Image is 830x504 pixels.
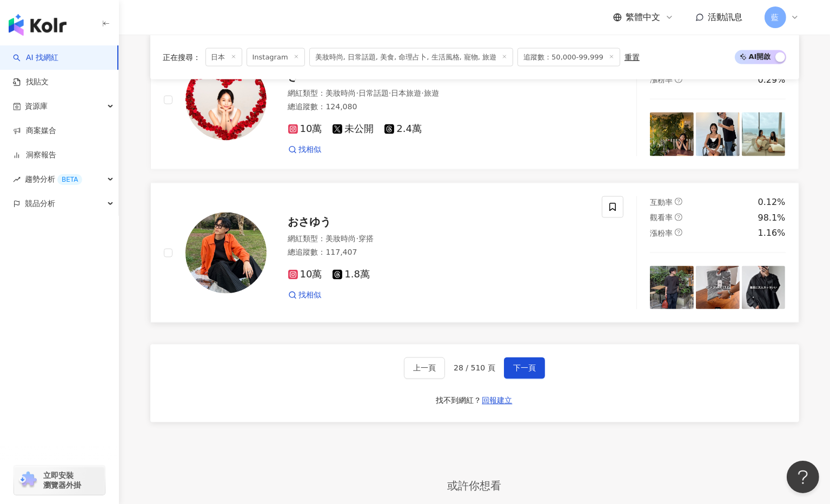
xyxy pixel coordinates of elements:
span: 資源庫 [25,94,48,118]
span: 找相似 [299,144,322,155]
span: 互動率 [650,198,673,207]
span: 28 / 510 頁 [454,364,495,373]
span: 美妝時尚, 日常話題, 美食, 命理占卜, 生活風格, 寵物, 旅遊 [309,48,514,66]
div: 網紅類型 ： [288,88,589,99]
span: 正在搜尋 ： [163,52,201,61]
span: 美妝時尚 [326,89,356,97]
span: question-circle [675,76,682,83]
span: 回報建立 [482,396,513,405]
div: 總追蹤數 ： 117,407 [288,247,589,258]
iframe: Help Scout Beacon - Open [787,461,819,493]
span: · [421,89,423,97]
a: searchAI 找網紅 [13,52,58,63]
span: question-circle [675,214,682,221]
img: logo [9,14,67,36]
span: 10萬 [288,123,322,135]
img: post-image [696,112,740,156]
span: · [389,89,391,97]
span: 漲粉率 [650,229,673,237]
span: 趨勢分析 [25,167,82,191]
img: post-image [742,112,786,156]
span: おさゆう [288,215,331,228]
span: Instagram [247,48,305,66]
div: 98.1% [758,212,786,224]
span: · [356,234,358,243]
a: chrome extension立即安裝 瀏覽器外掛 [14,466,105,495]
a: KOL Avatarvivichanvivichan1325CHIAKI＠千晶・チアキ・ちあき網紅類型：美妝時尚·日常話題·日本旅遊·旅遊總追蹤數：124,08010萬未公開2.4萬找相似互動率... [150,30,799,170]
span: 或許你想看 [437,478,513,495]
button: 下一頁 [504,357,545,379]
button: 回報建立 [482,392,513,409]
img: chrome extension [17,472,38,489]
a: 找相似 [288,144,322,155]
div: 網紅類型 ： [288,234,589,244]
img: KOL Avatar [185,59,267,141]
a: 找相似 [288,290,322,301]
span: question-circle [675,198,682,205]
span: 藍 [772,11,779,23]
img: post-image [650,112,694,156]
span: 繁體中文 [626,11,661,23]
span: 活動訊息 [708,12,743,22]
span: 日本 [205,48,242,66]
span: 漲粉率 [650,75,673,84]
span: 美妝時尚 [326,234,356,243]
span: 下一頁 [513,364,536,373]
div: 0.29% [758,74,786,86]
a: KOL Avatarおさゆう網紅類型：美妝時尚·穿搭總追蹤數：117,40710萬1.8萬找相似互動率question-circle0.12%觀看率question-circle98.1%漲粉率... [150,183,799,323]
span: 觀看率 [650,213,673,222]
div: BETA [57,174,82,185]
div: 1.16% [758,227,786,239]
span: · [356,89,358,97]
span: 日常話題 [358,89,389,97]
span: 日本旅遊 [391,89,421,97]
span: 追蹤數：50,000-99,999 [517,48,620,66]
span: 穿搭 [358,234,374,243]
span: 上一頁 [413,364,436,373]
span: 競品分析 [25,191,55,216]
img: post-image [742,266,786,310]
a: 找貼文 [13,77,49,88]
span: 2.4萬 [384,123,422,135]
div: 找不到網紅？ [436,396,482,407]
span: 找相似 [299,290,322,301]
span: 未公開 [333,123,374,135]
button: 上一頁 [404,357,445,379]
div: 總追蹤數 ： 124,080 [288,102,589,112]
span: rise [13,176,21,183]
img: post-image [650,266,694,310]
a: 商案媒合 [13,125,56,136]
a: 洞察報告 [13,150,56,161]
img: post-image [696,266,740,310]
div: 重置 [625,52,640,61]
span: 10萬 [288,269,322,280]
span: 1.8萬 [333,269,370,280]
div: 0.12% [758,196,786,208]
span: question-circle [675,229,682,236]
span: 旅遊 [424,89,439,97]
span: 立即安裝 瀏覽器外掛 [43,470,81,490]
img: KOL Avatar [185,213,267,294]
